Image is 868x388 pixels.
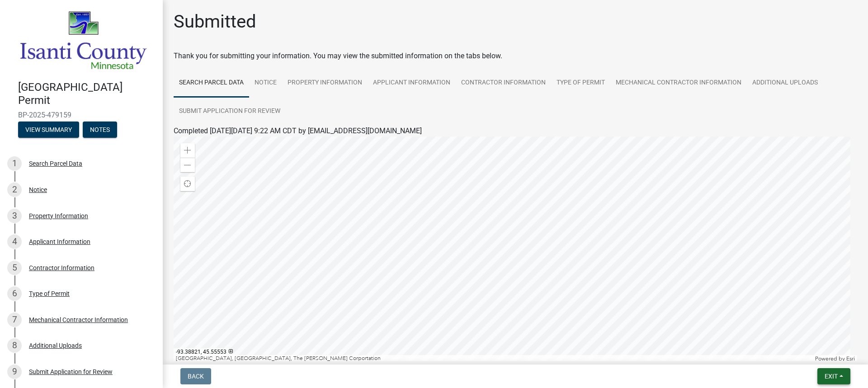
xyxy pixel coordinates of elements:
a: Type of Permit [551,69,610,98]
a: Search Parcel Data [174,69,249,98]
h1: Submitted [174,11,256,33]
div: Applicant Information [29,238,90,245]
div: Zoom in [180,143,195,158]
div: 4 [7,234,22,249]
div: 5 [7,261,22,275]
a: Applicant Information [368,69,456,98]
a: Submit Application for Review [174,97,286,126]
h4: [GEOGRAPHIC_DATA] Permit [18,81,156,107]
div: Submit Application for Review [29,369,113,375]
wm-modal-confirm: Summary [18,126,79,134]
div: Zoom out [180,158,195,172]
a: Esri [846,355,855,362]
div: Thank you for submitting your information. You may view the submitted information on the tabs below. [174,51,857,61]
button: Back [180,368,211,384]
div: Contractor Information [29,265,94,271]
div: Type of Permit [29,290,70,297]
div: [GEOGRAPHIC_DATA], [GEOGRAPHIC_DATA], The [PERSON_NAME] Corportation [174,355,813,362]
div: 8 [7,338,22,353]
img: Isanti County, Minnesota [18,9,148,71]
div: 3 [7,209,22,223]
a: Mechanical Contractor Information [610,69,747,98]
span: BP-2025-479159 [18,111,145,119]
div: Search Parcel Data [29,160,82,167]
span: Back [188,373,204,380]
div: Powered by [813,355,857,362]
span: Completed [DATE][DATE] 9:22 AM CDT by [EMAIL_ADDRESS][DOMAIN_NAME] [174,126,422,135]
div: 6 [7,286,22,301]
div: Notice [29,187,47,193]
span: Exit [825,373,838,380]
button: Notes [83,122,117,138]
wm-modal-confirm: Notes [83,126,117,134]
div: 7 [7,313,22,327]
a: Property Information [282,69,368,98]
button: Exit [817,368,850,384]
div: 1 [7,156,22,171]
button: View Summary [18,122,79,138]
div: Additional Uploads [29,342,82,349]
a: Notice [249,69,282,98]
a: Contractor Information [456,69,551,98]
div: 2 [7,182,22,197]
div: Property Information [29,213,88,219]
div: Find my location [180,177,195,191]
div: 9 [7,365,22,379]
a: Additional Uploads [747,69,823,98]
div: Mechanical Contractor Information [29,317,128,323]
